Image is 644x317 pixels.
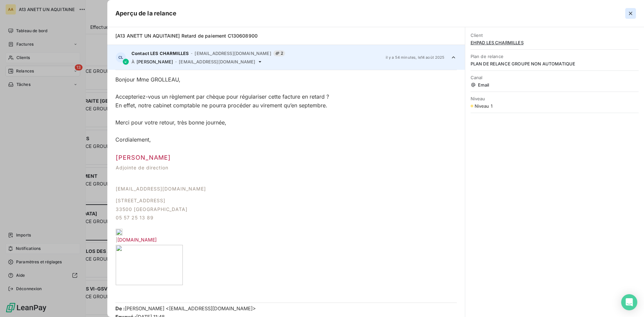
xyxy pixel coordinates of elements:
[116,215,154,220] a: 05 57 25 13 89
[115,93,329,100] span: Accepteriez-vous un règlement par chèque pour régulariser cette facture en retard ?
[471,96,639,101] span: Niveau
[117,237,157,243] a: [DOMAIN_NAME]
[116,165,168,170] span: Adjointe de direction
[386,55,445,59] span: il y a 54 minutes , le 14 août 2025
[115,306,125,312] span: De :
[115,9,176,18] h5: Aperçu de la relance
[471,33,639,38] span: Client
[137,59,173,64] span: [PERSON_NAME]
[116,237,157,243] span: |
[273,50,285,56] span: 2
[115,52,126,63] div: CL
[191,51,193,55] span: -
[116,198,187,220] span: [STREET_ADDRESS] 33500 [GEOGRAPHIC_DATA]
[115,33,258,39] span: [A13 ANETT UN AQUITAINE] Retard de paiement C130608900
[115,102,327,109] span: En effet, notre cabinet comptable ne pourra procéder au virement qu’en septembre.
[115,136,151,143] span: Cordialement,
[115,119,226,126] span: Merci pour votre retour, très bonne journée,
[175,60,177,64] span: -
[195,51,271,56] span: [EMAIL_ADDRESS][DOMAIN_NAME]
[471,40,639,45] span: EHPAD LES CHARMILLES
[131,59,135,64] span: À
[116,245,183,285] img: image002.png@01DC0D2A.87AA1350
[471,61,639,66] span: PLAN DE RELANCE GROUPE NON AUTOMATIQUE
[115,76,180,83] span: Bonjour Mme GROLLEAU,
[179,59,255,64] span: [EMAIL_ADDRESS][DOMAIN_NAME]
[475,103,492,109] span: Niveau 1
[471,75,639,80] span: Canal
[131,51,189,56] span: Contact LES CHARMILLES
[116,229,122,235] img: image001.png@01DC0D2A.87AA1350
[116,154,171,161] span: [PERSON_NAME]
[116,186,206,192] a: [EMAIL_ADDRESS][DOMAIN_NAME]
[471,54,639,59] span: Plan de relance
[621,294,637,310] div: Open Intercom Messenger
[471,82,639,88] span: Email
